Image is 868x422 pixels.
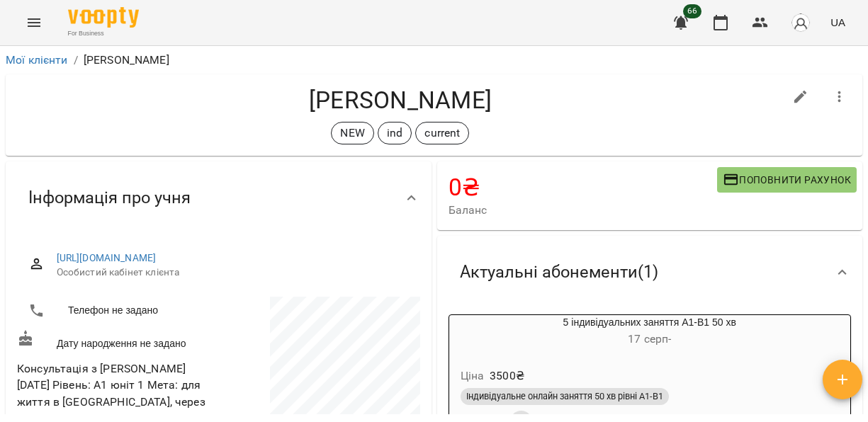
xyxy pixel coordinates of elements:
[415,122,469,144] div: current
[28,187,191,209] span: Інформація про учня
[830,15,845,30] span: UA
[6,53,68,67] a: Мої клієнти
[378,122,412,144] div: ind
[437,236,863,309] div: Актуальні абонементи(1)
[449,173,717,202] h4: 0 ₴
[84,52,169,69] p: [PERSON_NAME]
[449,202,717,219] span: Баланс
[461,366,485,386] h6: Ціна
[6,52,862,69] nav: breadcrumb
[340,125,364,142] p: NEW
[68,29,139,38] span: For Business
[57,266,409,280] span: Особистий кабінет клієнта
[68,7,139,28] img: Voopty Logo
[74,52,78,69] li: /
[14,327,218,353] div: Дату народження не задано
[387,125,402,142] p: ind
[723,171,851,188] span: Поповнити рахунок
[17,297,215,325] li: Телефон не задано
[791,13,811,33] img: avatar_s.png
[825,9,851,35] button: UA
[331,122,373,144] div: NEW
[717,167,857,193] button: Поповнити рахунок
[424,125,460,142] p: current
[6,161,432,234] div: Інформація про учня
[683,4,701,18] span: 66
[461,390,669,403] span: Індивідуальне онлайн заняття 50 хв рівні А1-В1
[628,332,671,346] span: 17 серп -
[17,86,784,115] h4: [PERSON_NAME]
[57,252,157,263] a: [URL][DOMAIN_NAME]
[490,367,524,384] p: 3500 ₴
[460,261,658,283] span: Актуальні абонементи ( 1 )
[17,6,51,40] button: Menu
[449,315,851,349] div: 5 індивідуальних заняття А1-В1 50 хв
